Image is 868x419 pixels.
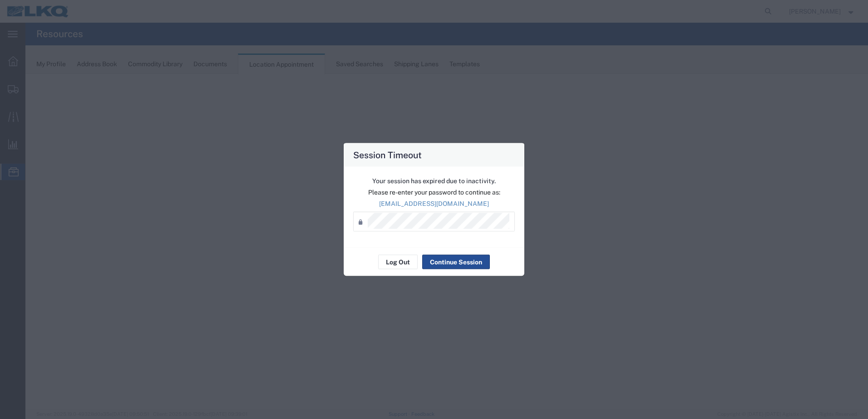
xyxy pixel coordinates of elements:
[422,255,490,269] button: Continue Session
[378,255,418,269] button: Log Out
[353,148,422,161] h4: Session Timeout
[353,188,515,197] p: Please re-enter your password to continue as:
[353,199,515,209] p: [EMAIL_ADDRESS][DOMAIN_NAME]
[353,176,515,186] p: Your session has expired due to inactivity.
